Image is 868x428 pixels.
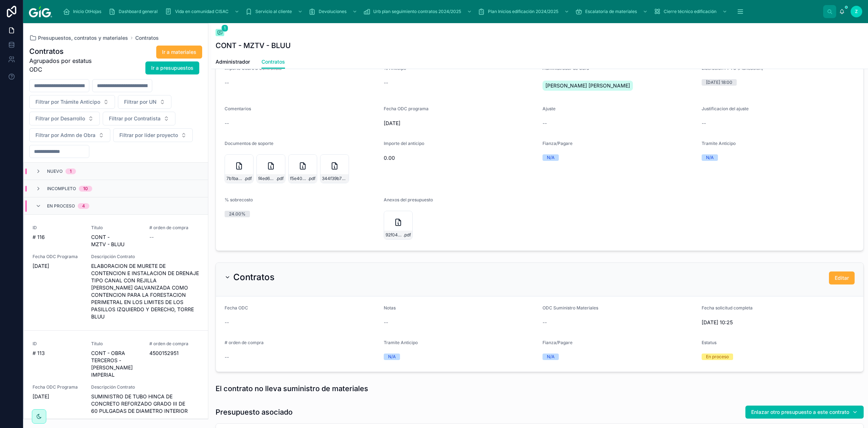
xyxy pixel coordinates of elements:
[225,354,229,361] span: --
[29,95,115,109] button: Select Button
[91,254,199,260] span: Descripción Contrato
[135,34,159,42] a: Contratos
[149,234,154,241] span: --
[109,115,161,122] span: Filtrar por Contratista
[243,5,306,18] a: Servicio al cliente
[149,225,199,231] span: # orden de compra
[47,203,75,209] span: En proceso
[149,350,199,357] span: 4500152951
[225,319,229,326] span: --
[33,350,82,357] span: # 113
[751,408,849,416] span: Enlazar otro presupuesto a este contrato
[276,176,284,181] span: .pdf
[113,128,193,142] button: Select Button
[545,82,630,89] span: [PERSON_NAME] [PERSON_NAME]
[47,186,76,192] span: Incompleto
[58,4,823,20] div: scrollable content
[29,6,52,17] img: App logo
[225,106,251,111] span: Comentarios
[547,154,554,161] div: N/A
[384,305,396,311] span: Notas
[225,79,229,86] span: --
[244,176,252,181] span: .pdf
[476,5,573,18] a: Plan Inicios edificación 2024/2025
[702,340,716,345] span: Estatus
[702,106,749,111] span: Justificacion del ajuste
[233,271,275,283] h2: Contratos
[585,9,637,14] span: Escalatoria de materiales
[124,98,157,106] span: Filtrar por UN
[106,5,163,18] a: Dashboard general
[225,120,229,127] span: --
[33,254,82,260] span: Fecha ODC Programa
[29,112,100,125] button: Select Button
[702,120,706,127] span: --
[322,176,347,181] span: 344f39b7-e626-4770-bb6b-85275f0cb102-WM10016-2025-007_WM1001611TD7ADP0802-MURO-BAJO---EDIFICA
[33,341,82,347] span: ID
[91,384,199,390] span: Descripción Contrato
[255,9,292,14] span: Servicio al cliente
[82,203,85,209] div: 4
[702,319,855,326] span: [DATE] 10:25
[542,305,598,311] span: ODC Suministro Materiales
[216,384,368,394] h1: El contrato no lleva suministro de materiales
[829,271,855,284] button: Editar
[542,120,547,127] span: --
[162,48,196,56] span: Ir a materiales
[542,340,573,345] span: Fianza/Pagare
[47,168,63,174] span: Nuevo
[542,319,547,326] span: --
[290,176,308,181] span: f5e405de-45d0-439e-ad9c-d03ac1aec786-WM10016-2025-007_WM1001611TD7ADP0802-MURO-BAJO---EDIFICA_FIRMA
[119,9,158,14] span: Dashboard general
[29,56,100,74] span: Agrupados por estatus ODC
[226,176,244,181] span: 7b1bae51-827d-4f50-a7f0-530ed6b5ebab-AX-158-1-Y-2---DETALLE-MURETES-Y-DRENAJES-EN-PASILLOS
[29,46,100,56] h1: Contratos
[118,95,171,109] button: Select Button
[319,9,346,14] span: Devoluciones
[706,79,732,86] div: [DATE] 18:00
[73,9,101,14] span: Inicio OtHojas
[225,197,253,202] span: % sobrecosto
[33,393,82,400] span: [DATE]
[24,215,208,331] a: ID# 116TítuloCONT - MZTV - BLUU# orden de compra--Fecha ODC Programa[DATE]Descripción ContratoELA...
[384,141,424,146] span: Importe del anticipo
[488,9,558,14] span: Plan Inicios edificación 2024/2025
[216,407,293,417] h1: Presupuesto asociado
[706,154,714,161] div: N/A
[221,25,228,32] span: 1
[33,234,82,241] span: # 116
[384,340,418,345] span: Tramite Anticipo
[149,341,199,347] span: # orden de compra
[216,58,250,65] span: Administrador
[835,274,849,282] span: Editar
[702,305,753,311] span: Fecha solicitud completa
[403,232,411,238] span: .pdf
[91,262,199,320] span: ELABORACION DE MURETE DE CONTENCION E INSTALACION DE DRENAJE TIPO CANAL CON REJILLA [PERSON_NAME]...
[745,406,864,419] button: Enlazar otro presupuesto a este contrato
[384,106,429,111] span: Fecha ODC programa
[175,9,229,14] span: Vida en comunidad CISAC
[91,350,141,378] span: CONT - OBRA TERCEROS - [PERSON_NAME] IMPERIAL
[38,34,128,42] span: Presupuestos, contratos y materiales
[261,55,285,69] a: Contratos
[103,112,175,125] button: Select Button
[33,384,82,390] span: Fecha ODC Programa
[258,176,276,181] span: f4ed64e9-fbd8-4e94-8c68-5ee60db5914b-WM107A.UBICACION.MUROS-BAJO-REJILLA-PLUVIAL.EDIFICA
[308,176,315,181] span: .pdf
[91,234,141,248] span: CONT - MZTV - BLUU
[384,197,433,202] span: Anexos del presupuesto
[156,46,202,59] button: Ir a materiales
[91,341,141,347] span: Título
[119,132,178,139] span: Filtrar por líder proyecto
[542,106,556,111] span: Ajuste
[145,61,199,74] button: Ir a presupuestos
[306,5,361,18] a: Devoluciones
[573,5,651,18] a: Escalatoria de materiales
[33,225,82,231] span: ID
[225,340,264,345] span: # orden de compra
[702,141,736,146] span: Tramite Anticipo
[384,319,388,326] span: --
[29,128,110,142] button: Select Button
[163,5,243,18] a: Vida en comunidad CISAC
